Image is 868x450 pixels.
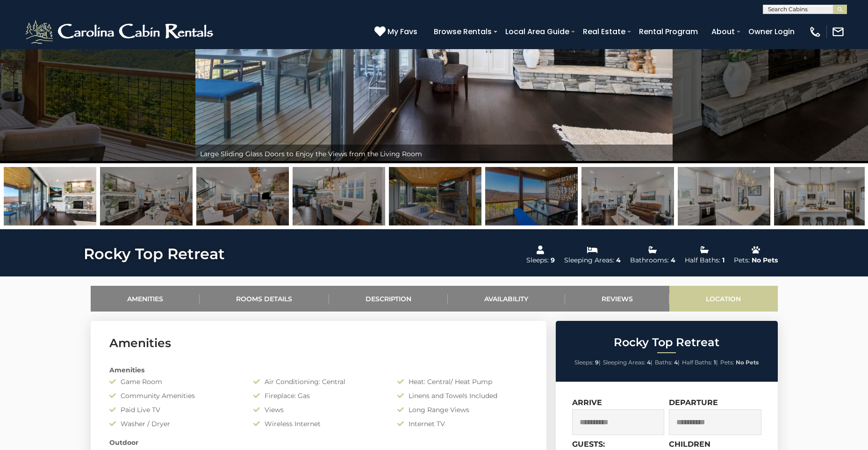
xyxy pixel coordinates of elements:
label: Arrive [572,398,602,407]
a: My Favs [374,26,420,38]
label: Departure [669,398,718,407]
strong: 9 [595,359,599,366]
h2: Rocky Top Retreat [558,336,775,348]
label: Guests: [572,440,605,449]
div: Community Amenities [102,391,246,400]
a: Rental Program [634,23,703,40]
span: Half Baths: [682,359,712,366]
a: Reviews [565,286,670,312]
div: Linens and Towels Included [390,391,534,400]
li: | [655,356,680,369]
div: Game Room [102,377,246,386]
a: Availability [448,286,565,312]
label: Children [669,440,710,449]
span: Pets: [720,359,734,366]
span: Sleeping Areas: [603,359,646,366]
div: Long Range Views [390,405,534,414]
strong: 4 [674,359,678,366]
a: Description [329,286,448,312]
img: 165420060 [100,167,193,225]
img: 165420769 [581,167,674,225]
div: Heat: Central/ Heat Pump [390,377,534,386]
div: Air Conditioning: Central [246,377,390,386]
span: My Favs [387,26,417,37]
a: Rooms Details [200,286,329,312]
span: Baths: [655,359,673,366]
div: Views [246,405,390,414]
div: Washer / Dryer [102,419,246,428]
img: 165420813 [774,167,867,225]
div: Amenities [102,365,535,375]
a: Amenities [91,286,200,312]
img: phone-regular-white.png [809,25,822,38]
div: Wireless Internet [246,419,390,428]
div: Paid Live TV [102,405,246,414]
a: Local Area Guide [501,23,574,40]
img: 165212963 [389,167,481,225]
img: White-1-2.png [23,18,217,46]
img: mail-regular-white.png [832,25,845,38]
div: Large Sliding Glass Doors to Enjoy the Views from the Living Room [195,145,673,163]
strong: 1 [714,359,716,366]
a: Real Estate [578,23,630,40]
img: 165422468 [678,167,770,225]
span: Sleeps: [574,359,594,366]
img: 165422456 [196,167,289,225]
a: Location [669,286,778,312]
img: 165422492 [293,167,385,225]
div: Fireplace: Gas [246,391,390,400]
div: Internet TV [390,419,534,428]
strong: 4 [647,359,651,366]
li: | [682,356,718,369]
a: Browse Rentals [429,23,496,40]
div: Outdoor [102,438,535,447]
h3: Amenities [109,335,528,351]
li: | [603,356,653,369]
a: Owner Login [744,23,799,40]
strong: No Pets [736,359,759,366]
a: About [707,23,739,40]
li: | [574,356,601,369]
img: 165420820 [485,167,578,225]
img: 165422485 [4,167,96,225]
